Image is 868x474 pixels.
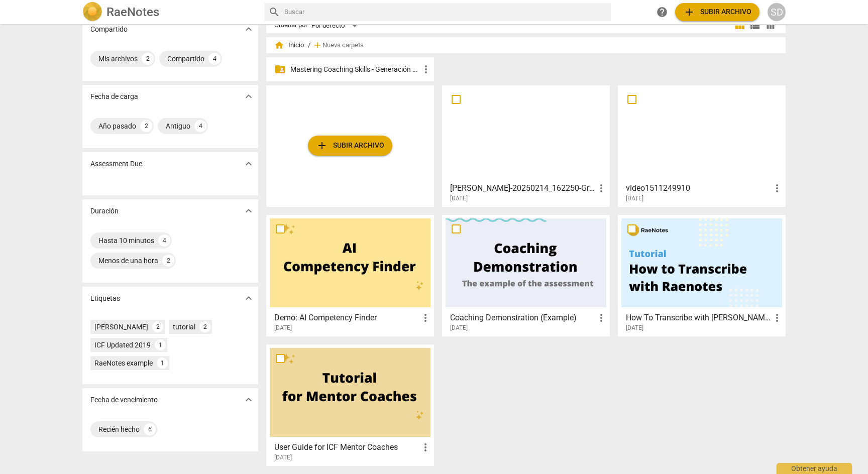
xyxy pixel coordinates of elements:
[316,140,328,152] span: add
[322,42,364,49] span: Nueva carpeta
[274,40,284,50] span: home
[274,22,307,29] div: Ordenar por
[450,324,468,332] span: [DATE]
[241,22,256,37] button: Mostrar más
[241,156,256,171] button: Mostrar más
[675,3,759,21] button: Subir
[208,53,221,65] div: 4
[274,453,292,462] span: [DATE]
[308,136,392,156] button: Subir
[94,358,153,368] div: RaeNotes example
[274,441,419,453] h3: User Guide for ICF Mentor Coaches
[290,64,420,75] p: Mastering Coaching Skills - Generación 31
[241,392,256,407] button: Mostrar más
[311,18,361,34] div: Por defecto
[270,218,430,332] a: Demo: AI Competency Finder[DATE]
[626,194,643,203] span: [DATE]
[90,206,119,216] p: Duración
[771,312,783,324] span: more_vert
[450,182,595,194] h3: Carmencita-20250214_162250-Grabación de la reunión
[243,292,255,304] span: expand_more
[626,312,771,324] h3: How To Transcribe with RaeNotes
[90,293,120,304] p: Etiquetas
[157,358,168,369] div: 1
[162,255,174,267] div: 2
[98,256,158,266] div: Menos de una hora
[450,194,468,203] span: [DATE]
[82,2,102,22] img: Logo
[270,348,430,461] a: User Guide for ICF Mentor Coaches[DATE]
[140,120,152,132] div: 2
[771,182,783,194] span: more_vert
[90,395,158,405] p: Fecha de vencimiento
[155,339,166,350] div: 1
[243,205,255,217] span: expand_more
[98,121,136,131] div: Año pasado
[316,140,384,152] span: Subir archivo
[173,322,195,332] div: tutorial
[243,394,255,406] span: expand_more
[595,312,607,324] span: more_vert
[274,40,304,50] span: Inicio
[82,2,256,22] a: LogoRaeNotes
[152,321,163,332] div: 2
[241,89,256,104] button: Mostrar más
[274,324,292,332] span: [DATE]
[241,203,256,218] button: Mostrar más
[243,158,255,170] span: expand_more
[98,424,140,434] div: Recién hecho
[626,182,771,194] h3: video1511249910
[777,463,852,474] div: Obtener ayuda
[749,20,761,32] span: view_list
[94,322,148,332] div: [PERSON_NAME]
[144,423,156,435] div: 6
[621,218,782,332] a: How To Transcribe with [PERSON_NAME][DATE]
[90,159,142,169] p: Assessment Due
[763,18,778,33] button: Tabla
[268,6,280,18] span: search
[98,235,154,246] div: Hasta 10 minutos
[732,18,747,33] button: Cuadrícula
[768,3,786,21] button: SD
[90,24,128,35] p: Compartido
[419,441,431,453] span: more_vert
[241,291,256,306] button: Mostrar más
[199,321,210,332] div: 2
[142,53,154,65] div: 2
[312,40,322,50] span: add
[656,6,668,18] span: help
[194,120,206,132] div: 4
[90,91,138,102] p: Fecha de carga
[595,182,607,194] span: more_vert
[419,312,431,324] span: more_vert
[243,23,255,35] span: expand_more
[274,312,419,324] h3: Demo: AI Competency Finder
[106,5,159,19] h2: RaeNotes
[158,234,170,247] div: 4
[653,3,671,21] a: Obtener ayuda
[683,6,751,18] span: Subir archivo
[274,63,286,75] span: folder_shared
[621,89,782,202] a: video1511249910[DATE]
[243,90,255,102] span: expand_more
[308,42,310,49] span: /
[420,63,432,75] span: more_vert
[94,340,151,350] div: ICF Updated 2019
[683,6,695,18] span: add
[166,121,190,131] div: Antiguo
[450,312,595,324] h3: Coaching Demonstration (Example)
[734,20,746,32] span: view_module
[446,218,606,332] a: Coaching Demonstration (Example)[DATE]
[284,4,607,20] input: Buscar
[747,18,763,33] button: Lista
[626,324,643,332] span: [DATE]
[167,54,204,64] div: Compartido
[98,54,138,64] div: Mis archivos
[446,89,606,202] a: [PERSON_NAME]-20250214_162250-Grabación de la reunión[DATE]
[766,21,775,30] span: table_chart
